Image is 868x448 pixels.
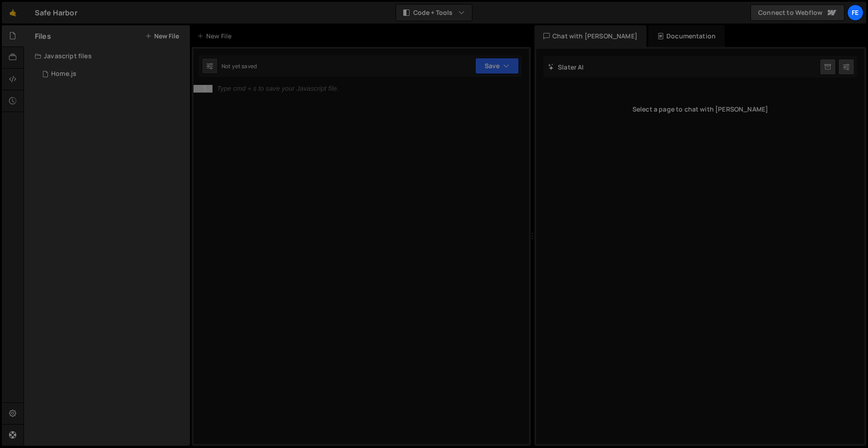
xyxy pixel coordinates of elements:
div: Chat with [PERSON_NAME] [534,25,646,47]
div: Select a page to chat with [PERSON_NAME] [543,91,857,127]
h2: Slater AI [548,63,584,71]
div: Documentation [648,25,725,47]
div: New File [197,32,235,41]
div: Safe Harbor [35,7,77,18]
button: New File [145,33,179,40]
a: 🤙 [2,2,24,23]
div: 16384/44325.js [35,65,190,83]
button: Code + Tools [396,5,472,21]
div: 1 [193,85,212,93]
div: Home.js [51,70,76,78]
div: Type cmd + s to save your Javascript file. [217,85,339,92]
a: Fe [847,5,863,21]
button: Save [475,58,519,74]
div: Not yet saved [222,62,257,70]
div: Javascript files [24,47,190,65]
h2: Files [35,31,51,41]
a: Connect to Webflow [750,5,844,21]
